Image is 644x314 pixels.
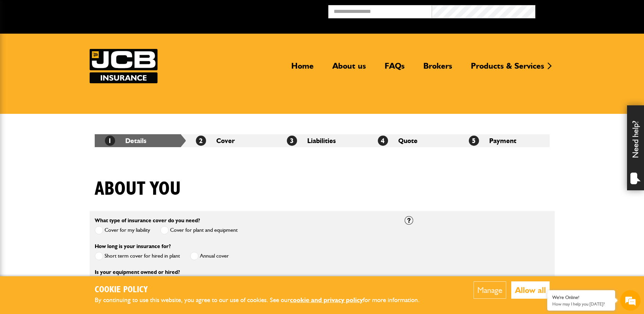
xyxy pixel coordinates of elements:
[190,252,229,260] label: Annual cover
[368,134,459,147] li: Quote
[327,61,371,76] a: About us
[511,281,550,299] button: Allow all
[160,226,238,234] label: Cover for plant and equipment
[380,61,410,76] a: FAQs
[474,281,506,299] button: Manage
[196,136,206,146] span: 2
[287,136,297,146] span: 3
[418,61,457,76] a: Brokers
[95,218,200,223] label: What type of insurance cover do you need?
[105,136,115,146] span: 1
[627,105,644,190] div: Need help?
[95,178,181,200] h1: About you
[552,301,610,307] p: How may I help you today?
[286,61,319,76] a: Home
[552,295,610,300] div: We're Online!
[95,226,150,234] label: Cover for my liability
[90,49,158,83] img: JCB Insurance Services logo
[95,244,171,249] label: How long is your insurance for?
[90,49,158,83] a: JCB Insurance Services
[186,134,277,147] li: Cover
[378,136,388,146] span: 4
[466,61,549,76] a: Products & Services
[95,295,431,306] p: By continuing to use this website, you agree to our use of cookies. See our for more information.
[95,134,186,147] li: Details
[535,5,639,16] button: Broker Login
[95,269,180,275] label: Is your equipment owned or hired?
[277,134,368,147] li: Liabilities
[290,296,363,304] a: cookie and privacy policy
[95,285,431,295] h2: Cookie Policy
[459,134,550,147] li: Payment
[469,136,479,146] span: 5
[95,252,180,260] label: Short term cover for hired in plant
